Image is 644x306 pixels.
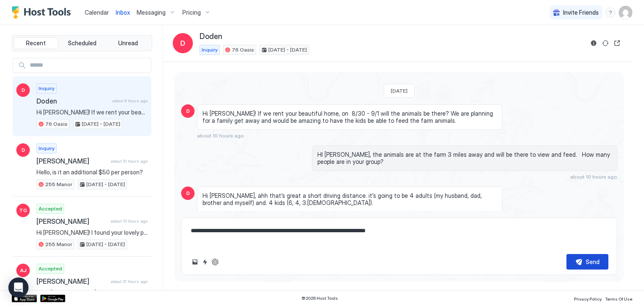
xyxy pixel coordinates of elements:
a: Privacy Policy [574,294,602,303]
button: ChatGPT Auto Reply [210,257,220,267]
span: about 10 hours ago [570,174,617,180]
span: 255 Manor [45,241,72,248]
a: Terms Of Use [605,294,632,303]
span: Messaging [137,9,166,16]
span: Hi [PERSON_NAME]! I found your lovely property while trying to find a vacation rental for our fam... [36,229,148,236]
button: Sync reservation [600,38,610,48]
span: Hi [PERSON_NAME]! If we rent your beautiful home, on 8/30 - 9/1 will the animals be there? We are... [36,109,148,116]
span: Accepted [39,265,62,272]
a: App Store [12,295,37,302]
span: [DATE] - [DATE] [86,241,125,248]
input: Input Field [26,58,151,73]
span: D [21,146,25,154]
div: tab-group [12,35,152,51]
span: TG [19,207,27,214]
span: Calendar [85,9,109,16]
span: Dear [PERSON_NAME], Thank you very much for booking a stay at our place. We look forward to hosti... [36,289,148,296]
span: [DATE] - [DATE] [268,46,307,54]
a: Inbox [116,8,130,17]
span: Inquiry [202,46,218,54]
span: Inquiry [39,145,55,152]
button: Unread [106,37,150,49]
span: Pricing [182,9,201,16]
span: Invite Friends [563,9,599,16]
span: [PERSON_NAME] [36,217,107,226]
span: Inbox [116,9,130,16]
span: [PERSON_NAME] [36,157,107,165]
button: Upload image [190,257,200,267]
span: about 10 hours ago [111,158,148,164]
span: Privacy Policy [574,296,602,301]
span: [DATE] - [DATE] [82,120,120,128]
span: Accepted [39,205,62,213]
button: Open reservation [612,38,622,48]
div: menu [605,8,615,18]
button: Reservation information [589,38,599,48]
span: about 21 hours ago [111,279,148,284]
span: about 9 hours ago [112,98,148,104]
span: Hi [PERSON_NAME]! If we rent your beautiful home, on 8/30 - 9/1 will the animals be there? We are... [203,110,497,124]
span: Hello, is it an additional $50 per person? [36,169,148,176]
span: 255 Manor [45,181,72,188]
div: Open Intercom Messenger [8,277,29,298]
span: Doden [200,32,222,41]
span: HI [PERSON_NAME], the animals are at the farm 3 miles away and will be there to view and feed. Ho... [317,151,612,166]
span: 76 Oasis [45,120,68,128]
span: 76 Oasis [232,46,254,54]
span: Recent [26,39,46,47]
span: Hi [PERSON_NAME], ahh that’s great a short driving distance. it’s going to be 4 adults (my husban... [203,192,497,207]
span: D [186,189,190,197]
button: Recent [14,37,58,49]
span: Terms Of Use [605,296,632,301]
a: Google Play Store [40,295,65,302]
span: [DATE] [391,88,408,94]
span: AJ [20,267,26,274]
a: Host Tools Logo [12,6,75,19]
span: about 13 hours ago [111,218,148,224]
span: D [180,38,185,48]
button: Scheduled [60,37,104,49]
span: about 10 hours ago [197,132,244,139]
span: Unread [118,39,138,47]
span: [DATE] - [DATE] [86,181,125,188]
span: D [21,86,25,94]
button: Send [566,254,608,270]
span: Doden [36,97,109,105]
span: [PERSON_NAME] [36,277,107,285]
div: Send [586,257,600,266]
button: Quick reply [200,257,210,267]
div: User profile [619,6,632,19]
a: Calendar [85,8,109,17]
span: Inquiry [39,85,55,92]
span: © 2025 Host Tools [301,296,338,301]
span: Scheduled [68,39,96,47]
span: D [186,107,190,115]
